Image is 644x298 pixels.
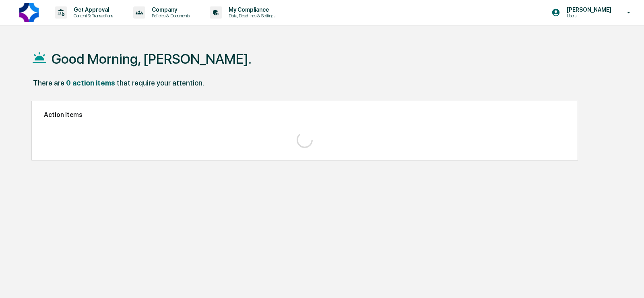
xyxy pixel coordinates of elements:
p: Get Approval [67,6,117,13]
p: Users [560,13,615,19]
p: My Compliance [222,6,279,13]
p: Company [145,6,194,13]
div: 0 action items [66,79,115,87]
p: Data, Deadlines & Settings [222,13,279,19]
div: that require your attention. [117,79,204,87]
div: There are [33,79,64,87]
h2: Action Items [44,111,566,119]
p: Policies & Documents [145,13,194,19]
h1: Good Morning, [PERSON_NAME]. [52,51,252,67]
img: logo [19,3,39,22]
p: Content & Transactions [67,13,117,19]
p: [PERSON_NAME] [560,6,615,13]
